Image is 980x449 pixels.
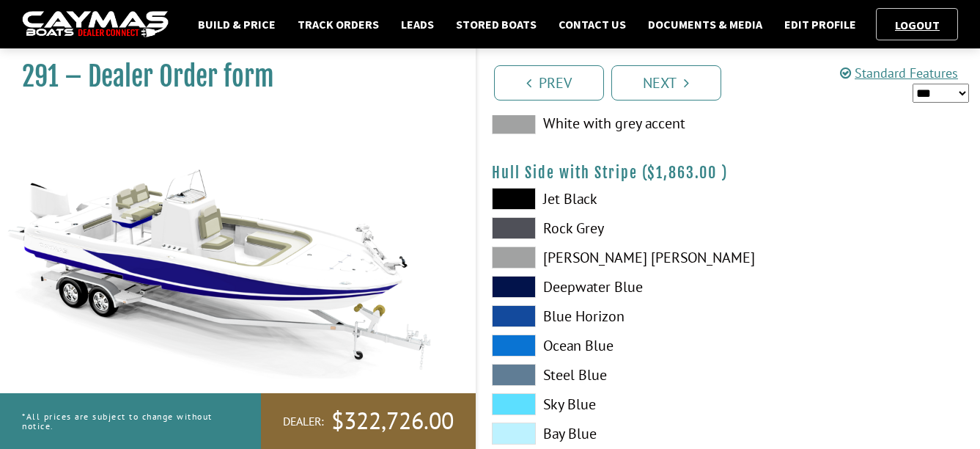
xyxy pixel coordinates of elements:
label: [PERSON_NAME] [PERSON_NAME] [492,247,714,269]
label: Sky Blue [492,393,714,415]
span: $322,726.00 [331,406,454,437]
a: Next [611,65,721,101]
label: Steel Blue [492,364,714,386]
h1: 291 – Dealer Order form [22,60,439,93]
a: Logout [888,18,947,32]
a: Prev [494,65,604,101]
span: $1,863.00 [647,164,717,182]
a: Contact Us [551,15,633,34]
a: Edit Profile [777,15,863,34]
label: Ocean Blue [492,335,714,357]
label: Rock Grey [492,217,714,239]
a: Leads [394,15,441,34]
label: Blue Horizon [492,305,714,327]
a: Dealer:$322,726.00 [261,393,476,449]
label: Jet Black [492,188,714,210]
span: Dealer: [283,414,324,429]
a: Build & Price [191,15,283,34]
img: caymas-dealer-connect-2ed40d3bc7270c1d8d7ffb4b79bf05adc795679939227970def78ec6f6c03838.gif [22,11,169,38]
a: Documents & Media [641,15,770,34]
a: Track Orders [290,15,386,34]
label: Deepwater Blue [492,276,714,298]
label: White with grey accent [492,112,714,134]
label: Bay Blue [492,423,714,445]
a: Standard Features [840,65,958,81]
a: Stored Boats [449,15,544,34]
p: *All prices are subject to change without notice. [22,404,228,438]
h4: Hull Side with Stripe ( ) [492,164,966,182]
